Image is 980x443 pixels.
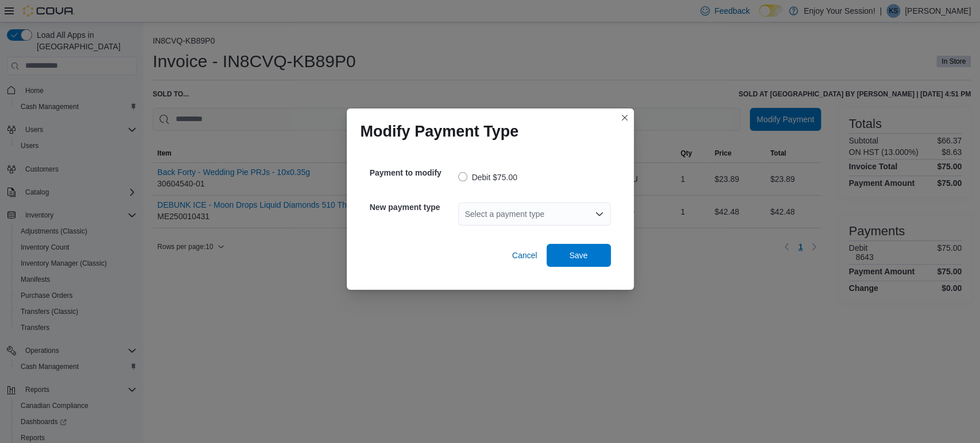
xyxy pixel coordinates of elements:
[465,207,466,221] input: Accessible screen reader label
[370,196,456,219] h5: New payment type
[547,244,611,267] button: Save
[370,161,456,184] h5: Payment to modify
[512,250,537,261] span: Cancel
[458,170,517,184] label: Debit $75.00
[570,250,588,261] span: Save
[595,209,604,219] button: Open list of options
[361,122,519,141] h1: Modify Payment Type
[508,244,542,267] button: Cancel
[618,111,632,125] button: Closes this modal window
